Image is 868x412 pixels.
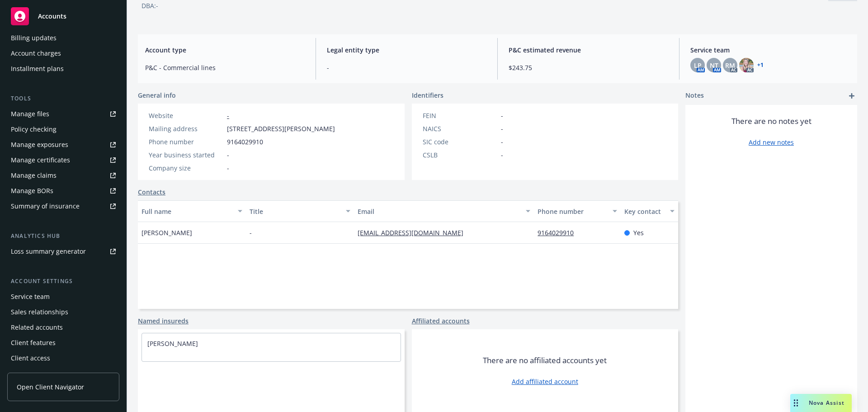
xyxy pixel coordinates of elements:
[11,168,57,183] div: Manage claims
[725,61,735,70] span: RM
[7,4,119,29] a: Accounts
[7,305,119,319] a: Sales relationships
[7,168,119,183] a: Manage claims
[7,351,119,365] a: Client access
[11,351,50,365] div: Client access
[412,316,470,326] a: Affiliated accounts
[7,31,119,45] a: Billing updates
[11,31,57,45] div: Billing updates
[483,355,607,366] span: There are no affiliated accounts yet
[11,122,57,137] div: Policy checking
[147,339,198,348] a: [PERSON_NAME]
[227,124,335,133] span: [STREET_ADDRESS][PERSON_NAME]
[501,124,503,133] span: -
[501,111,503,120] span: -
[7,94,119,103] div: Tools
[501,150,503,160] span: -
[423,150,497,160] div: CSLB
[685,90,704,101] span: Notes
[138,90,176,100] span: General info
[538,228,581,237] a: 9164029910
[142,207,232,216] div: Full name
[534,200,620,222] button: Phone number
[512,377,578,386] a: Add affiliated account
[11,137,68,152] div: Manage exposures
[17,382,84,392] span: Open Client Navigator
[354,200,534,222] button: Email
[246,200,354,222] button: Title
[7,153,119,167] a: Manage certificates
[227,111,229,120] a: -
[11,153,70,167] div: Manage certificates
[358,228,471,237] a: [EMAIL_ADDRESS][DOMAIN_NAME]
[327,45,486,55] span: Legal entity type
[11,62,64,76] div: Installment plans
[149,124,223,133] div: Mailing address
[423,124,497,133] div: NAICS
[250,207,340,216] div: Title
[7,277,119,286] div: Account settings
[7,137,119,152] a: Manage exposures
[846,90,857,101] a: add
[7,46,119,61] a: Account charges
[621,200,678,222] button: Key contact
[142,1,158,10] div: DBA: -
[809,399,844,407] span: Nova Assist
[145,45,305,55] span: Account type
[138,187,165,197] a: Contacts
[412,90,443,100] span: Identifiers
[690,45,850,55] span: Service team
[7,184,119,198] a: Manage BORs
[227,163,229,173] span: -
[509,45,668,55] span: P&C estimated revenue
[633,228,644,237] span: Yes
[7,232,119,241] div: Analytics hub
[749,137,794,147] a: Add new notes
[227,137,263,147] span: 9164029910
[509,63,668,72] span: $243.75
[250,228,252,237] span: -
[227,150,229,160] span: -
[7,289,119,304] a: Service team
[694,61,702,70] span: LP
[710,61,718,70] span: NT
[11,336,56,350] div: Client features
[11,184,53,198] div: Manage BORs
[138,316,189,326] a: Named insureds
[145,63,305,72] span: P&C - Commercial lines
[790,394,852,412] button: Nova Assist
[149,150,223,160] div: Year business started
[423,111,497,120] div: FEIN
[11,289,50,304] div: Service team
[11,244,86,259] div: Loss summary generator
[11,320,63,335] div: Related accounts
[731,116,811,127] span: There are no notes yet
[358,207,520,216] div: Email
[142,228,192,237] span: [PERSON_NAME]
[624,207,665,216] div: Key contact
[7,336,119,350] a: Client features
[149,111,223,120] div: Website
[327,63,486,72] span: -
[538,207,607,216] div: Phone number
[501,137,503,147] span: -
[11,107,49,121] div: Manage files
[149,137,223,147] div: Phone number
[11,199,80,213] div: Summary of insurance
[11,305,68,319] div: Sales relationships
[739,58,754,72] img: photo
[11,46,61,61] div: Account charges
[7,244,119,259] a: Loss summary generator
[149,163,223,173] div: Company size
[138,200,246,222] button: Full name
[423,137,497,147] div: SIC code
[7,62,119,76] a: Installment plans
[7,122,119,137] a: Policy checking
[757,62,764,68] a: +1
[790,394,802,412] div: Drag to move
[7,107,119,121] a: Manage files
[38,13,66,20] span: Accounts
[7,320,119,335] a: Related accounts
[7,199,119,213] a: Summary of insurance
